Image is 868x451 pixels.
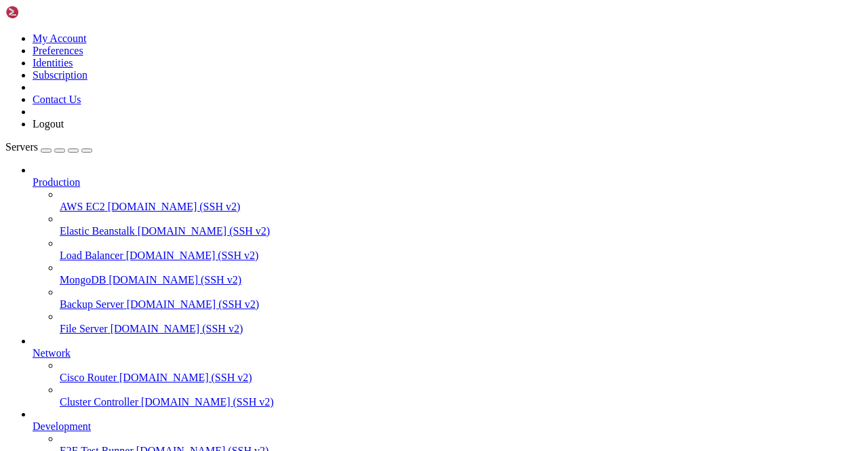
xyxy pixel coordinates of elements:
a: Elastic Beanstalk [DOMAIN_NAME] (SSH v2) [60,225,863,237]
li: Production [33,164,863,335]
a: Logout [33,118,64,130]
span: Backup Server [60,298,124,310]
span: Cisco Router [60,372,117,383]
a: File Server [DOMAIN_NAME] (SSH v2) [60,323,863,335]
a: Cluster Controller [DOMAIN_NAME] (SSH v2) [60,396,863,408]
a: My Account [33,33,87,44]
a: Preferences [33,45,83,56]
span: [DOMAIN_NAME] (SSH v2) [141,396,274,408]
li: Load Balancer [DOMAIN_NAME] (SSH v2) [60,237,863,262]
li: Cluster Controller [DOMAIN_NAME] (SSH v2) [60,384,863,408]
a: Contact Us [33,94,81,105]
span: [DOMAIN_NAME] (SSH v2) [108,201,241,212]
span: [DOMAIN_NAME] (SSH v2) [119,372,252,383]
a: MongoDB [DOMAIN_NAME] (SSH v2) [60,274,863,286]
a: Subscription [33,69,87,81]
li: Network [33,335,863,408]
a: Servers [5,141,92,153]
li: Elastic Beanstalk [DOMAIN_NAME] (SSH v2) [60,213,863,237]
a: Load Balancer [DOMAIN_NAME] (SSH v2) [60,250,863,262]
span: Servers [5,141,38,153]
span: [DOMAIN_NAME] (SSH v2) [108,274,241,286]
span: Load Balancer [60,250,123,261]
li: AWS EC2 [DOMAIN_NAME] (SSH v2) [60,189,863,213]
a: AWS EC2 [DOMAIN_NAME] (SSH v2) [60,201,863,213]
li: Backup Server [DOMAIN_NAME] (SSH v2) [60,286,863,311]
img: Shellngn [5,5,83,19]
a: Backup Server [DOMAIN_NAME] (SSH v2) [60,298,863,311]
a: Cisco Router [DOMAIN_NAME] (SSH v2) [60,372,863,384]
li: Cisco Router [DOMAIN_NAME] (SSH v2) [60,359,863,384]
span: [DOMAIN_NAME] (SSH v2) [127,298,260,310]
span: Development [33,420,91,432]
span: Network [33,347,71,359]
span: File Server [60,323,108,334]
a: Production [33,176,863,189]
span: AWS EC2 [60,201,105,212]
span: [DOMAIN_NAME] (SSH v2) [126,250,259,261]
span: Cluster Controller [60,396,138,408]
li: File Server [DOMAIN_NAME] (SSH v2) [60,311,863,335]
a: Network [33,347,863,359]
span: Production [33,176,80,188]
span: MongoDB [60,274,106,286]
a: Identities [33,57,73,68]
span: [DOMAIN_NAME] (SSH v2) [111,323,243,334]
a: Development [33,420,863,433]
li: MongoDB [DOMAIN_NAME] (SSH v2) [60,262,863,286]
span: [DOMAIN_NAME] (SSH v2) [138,225,271,237]
span: Elastic Beanstalk [60,225,135,237]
